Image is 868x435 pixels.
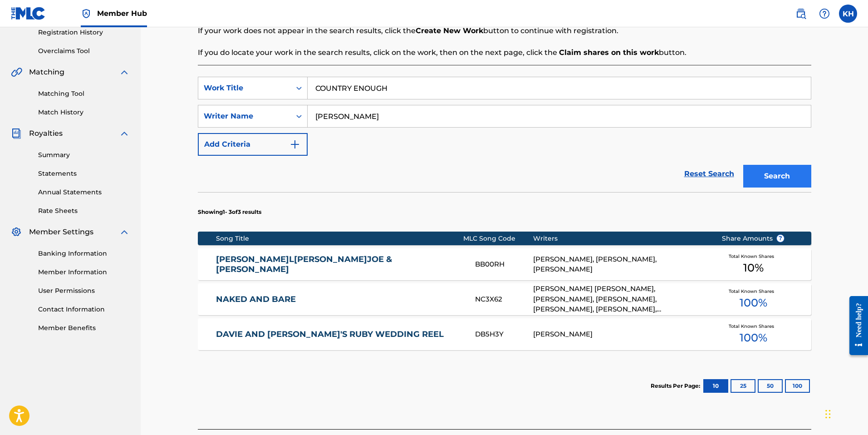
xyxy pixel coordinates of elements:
a: Overclaims Tool [38,46,130,56]
a: Contact Information [38,305,130,314]
button: Add Criteria [198,133,308,156]
div: [PERSON_NAME], [PERSON_NAME], [PERSON_NAME] [533,254,708,275]
a: Annual Statements [38,188,130,197]
img: expand [119,67,130,78]
img: MLC Logo [11,7,46,20]
span: Total Known Shares [729,323,778,330]
a: DAVIE AND [PERSON_NAME]'S RUBY WEDDING REEL [216,329,463,340]
a: [PERSON_NAME]L[PERSON_NAME]JOE & [PERSON_NAME] [216,254,463,275]
div: Song Title [216,234,463,243]
div: Writer Name [204,111,285,122]
a: Rate Sheets [38,206,130,216]
button: 100 [785,379,810,393]
button: 10 [703,379,728,393]
img: Matching [11,67,22,78]
span: Total Known Shares [729,288,778,295]
img: help [819,8,830,19]
img: 9d2ae6d4665cec9f34b9.svg [289,139,300,150]
span: ? [777,235,784,242]
div: Help [815,5,834,23]
span: Matching [29,67,64,78]
a: Match History [38,108,130,117]
button: Search [743,165,811,188]
form: Search Form [198,77,811,192]
div: DB5H3Y [475,329,533,340]
a: Registration History [38,28,130,37]
a: Member Information [38,267,130,277]
iframe: Resource Center [843,289,868,362]
span: 100 % [740,330,767,346]
div: User Menu [839,5,857,23]
p: Results Per Page: [651,382,702,390]
a: Matching Tool [38,89,130,99]
img: Member Settings [11,227,22,237]
button: 50 [758,379,783,393]
p: If you do locate your work in the search results, click on the work, then on the next page, click... [198,47,811,58]
span: Total Known Shares [729,253,778,260]
a: Member Benefits [38,323,130,333]
div: NC3X62 [475,294,533,305]
div: Work Title [204,83,285,94]
div: Writers [533,234,708,243]
a: Public Search [792,5,810,23]
span: 100 % [740,295,767,311]
span: Royalties [29,128,63,139]
div: [PERSON_NAME] [PERSON_NAME], [PERSON_NAME], [PERSON_NAME], [PERSON_NAME], [PERSON_NAME], [PERSON_... [533,284,708,315]
span: 10 % [743,260,764,276]
a: Banking Information [38,249,130,258]
div: BB00RH [475,259,533,270]
span: Member Hub [97,8,147,19]
button: 25 [731,379,755,393]
img: Royalties [11,128,22,139]
a: User Permissions [38,286,130,296]
iframe: Chat Widget [823,391,868,435]
img: Top Rightsholder [81,8,92,19]
a: Statements [38,169,130,178]
a: Summary [38,150,130,160]
a: Reset Search [680,164,739,184]
strong: Claim shares on this work [559,48,659,57]
span: Member Settings [29,227,93,237]
strong: Create New Work [416,26,483,35]
img: search [795,8,806,19]
div: Drag [825,400,831,428]
p: Showing 1 - 3 of 3 results [198,208,261,216]
img: expand [119,227,130,237]
span: Share Amounts [722,234,785,243]
img: expand [119,128,130,139]
p: If your work does not appear in the search results, click the button to continue with registration. [198,25,811,36]
div: [PERSON_NAME] [533,329,708,340]
div: MLC Song Code [463,234,533,243]
a: NAKED AND BARE [216,294,463,305]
